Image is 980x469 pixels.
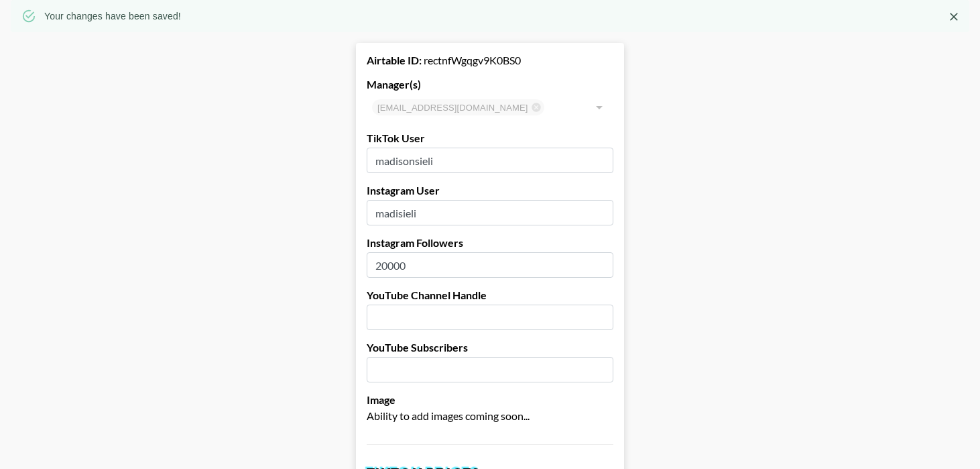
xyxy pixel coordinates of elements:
[367,289,613,302] label: YouTube Channel Handle
[367,132,613,145] label: TikTok User
[367,54,422,66] strong: Airtable ID:
[944,7,964,27] button: Close
[367,184,613,197] label: Instagram User
[367,393,613,407] label: Image
[367,78,613,91] label: Manager(s)
[367,409,530,422] span: Ability to add images coming soon...
[367,341,613,354] label: YouTube Subscribers
[367,236,613,250] label: Instagram Followers
[44,4,181,28] div: Your changes have been saved!
[367,54,613,67] div: rectnfWgqgv9K0BS0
